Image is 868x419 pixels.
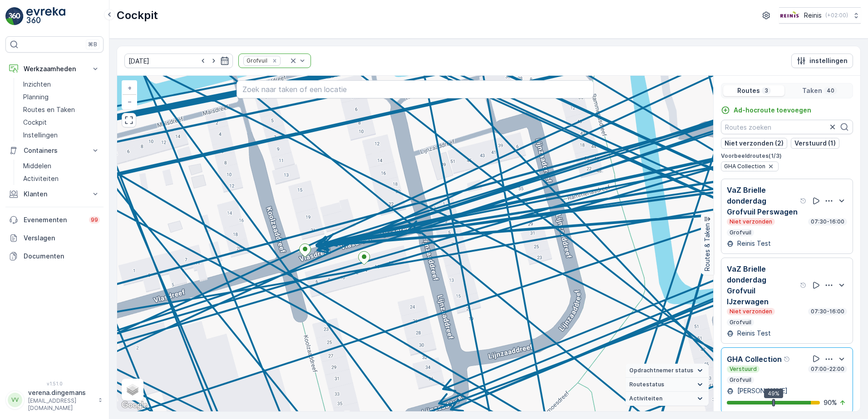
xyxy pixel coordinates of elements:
p: Activiteiten [23,174,59,183]
p: ( +02:00 ) [825,12,848,19]
p: VaZ Brielle donderdag Grofvuil IJzerwagen [727,263,798,307]
p: 07:30-16:00 [810,218,845,225]
p: Routes [737,86,760,95]
a: Planning [20,91,104,103]
input: Routes zoeken [721,120,853,134]
div: VV [8,393,22,407]
img: Google [119,400,149,411]
button: Werkzaamheden [5,60,104,78]
p: Verslagen [24,234,100,243]
p: Grofvuil [729,319,752,326]
span: v 1.51.0 [5,381,104,386]
p: Verstuurd [729,365,758,373]
p: Niet verzonden (2) [725,139,784,148]
img: logo [5,7,24,25]
div: Grofvuil [244,56,269,65]
div: help tooltippictogram [784,356,791,363]
summary: Opdrachtnemer status [626,364,709,378]
p: Reinis Test [735,239,771,248]
a: Cockpit [20,116,104,129]
span: GHA Collection [724,163,765,170]
a: Layers [123,380,143,400]
summary: Routestatus [626,378,709,392]
span: Activiteiten [629,395,662,402]
a: Ad-hocroute toevoegen [721,106,811,115]
p: Instellingen [23,131,58,140]
p: Containers [24,146,85,155]
p: Verstuurd (1) [794,139,836,148]
a: Inzichten [20,78,104,91]
summary: Activiteiten [626,392,709,406]
p: 90 % [824,398,837,407]
p: Cockpit [117,8,158,23]
a: In zoomen [123,81,136,95]
p: Inzichten [23,80,51,89]
input: Zoek naar taken of een locatie [237,80,594,98]
p: 3 [764,87,769,94]
div: Remove Grofvuil [270,57,280,64]
p: Niet verzonden [729,218,773,225]
span: Opdrachtnemer status [629,367,693,374]
p: Grofvuil [729,229,752,236]
p: [EMAIL_ADDRESS][DOMAIN_NAME] [28,397,94,412]
a: Dit gebied openen in Google Maps (er wordt een nieuw venster geopend) [119,400,149,411]
p: Voorbeeldroutes ( 1 / 3 ) [721,152,853,160]
p: 07:30-16:00 [810,308,845,315]
img: Reinis-Logo-Vrijstaand_Tekengebied-1-copy2_aBO4n7j.png [779,10,800,20]
a: Verslagen [5,229,104,247]
a: Middelen [20,160,104,172]
p: Niet verzonden [729,308,773,315]
p: Evenementen [24,215,84,224]
a: Instellingen [20,129,104,141]
p: Routes en Taken [23,105,75,114]
a: Evenementen99 [5,211,104,229]
p: 99 [91,216,98,224]
div: 49% [764,389,783,399]
span: + [128,84,132,92]
button: Niet verzonden (2) [721,138,787,149]
p: Taken [802,86,822,95]
p: Routes & Taken [703,223,712,271]
p: Werkzaamheden [24,64,85,73]
button: Klanten [5,185,104,203]
input: dd/mm/yyyy [124,54,233,68]
a: Documenten [5,247,104,265]
p: ⌘B [88,41,97,48]
span: − [128,97,132,105]
p: 40 [826,87,835,94]
a: Routes en Taken [20,103,104,116]
p: Reinis Test [735,329,771,338]
button: Containers [5,141,104,160]
button: VVverena.dingemans[EMAIL_ADDRESS][DOMAIN_NAME] [5,388,104,412]
span: Routestatus [629,381,664,388]
p: Middelen [23,161,51,171]
p: Documenten [24,252,100,261]
p: [PERSON_NAME] [735,386,788,395]
p: VaZ Brielle donderdag Grofvuil Perswagen [727,185,798,217]
a: Uitzoomen [123,95,136,108]
p: Reinis [804,11,822,20]
button: instellingen [791,54,853,68]
p: instellingen [809,56,848,65]
p: verena.dingemans [28,388,94,397]
a: Activiteiten [20,172,104,185]
div: help tooltippictogram [800,197,807,205]
div: help tooltippictogram [800,282,807,289]
button: Verstuurd (1) [791,138,839,149]
p: Ad-hocroute toevoegen [734,106,811,115]
p: 07:00-22:00 [810,365,845,373]
p: Planning [23,93,49,102]
p: Cockpit [23,118,47,127]
p: GHA Collection [727,354,782,365]
p: Grofvuil [729,376,752,384]
button: Reinis(+02:00) [779,7,861,24]
img: logo_light-DOdMpM7g.png [26,7,65,25]
p: Klanten [24,190,85,199]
